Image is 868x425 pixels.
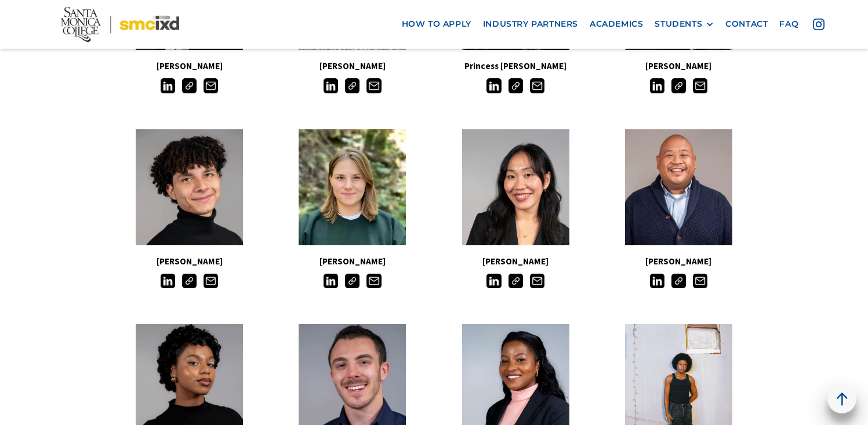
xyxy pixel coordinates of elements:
img: icon - instagram [813,19,825,30]
a: how to apply [396,13,477,35]
img: Link icon [509,274,523,288]
h5: [PERSON_NAME] [271,59,434,74]
img: Link icon [182,274,197,288]
img: Email icon [530,78,544,93]
img: Email icon [366,78,381,93]
h5: [PERSON_NAME] [271,254,434,269]
img: Link icon [345,274,359,288]
a: industry partners [477,13,584,35]
img: LinkedIn icon [486,274,501,288]
h5: [PERSON_NAME] [597,59,760,74]
a: Academics [584,13,649,35]
h5: [PERSON_NAME] [434,254,597,269]
img: Email icon [693,274,707,288]
img: Link icon [509,78,523,93]
img: Link icon [182,78,197,93]
img: Santa Monica College - SMC IxD logo [61,7,179,42]
img: Link icon [345,78,359,93]
img: LinkedIn icon [650,274,664,288]
a: contact [720,13,773,35]
img: Link icon [671,274,686,288]
img: LinkedIn icon [161,78,175,93]
img: Email icon [530,274,544,288]
a: faq [773,13,804,35]
img: LinkedIn icon [486,78,501,93]
img: Email icon [204,274,218,288]
img: Email icon [366,274,381,288]
div: STUDENTS [655,19,702,29]
img: Email icon [693,78,707,93]
h5: [PERSON_NAME] [108,254,271,269]
h5: [PERSON_NAME] [597,254,760,269]
img: LinkedIn icon [324,78,338,93]
a: back to top [827,384,856,413]
h5: Princess [PERSON_NAME] [434,59,597,74]
img: LinkedIn icon [161,274,175,288]
img: LinkedIn icon [650,78,664,93]
img: LinkedIn icon [324,274,338,288]
img: Email icon [204,78,218,93]
h5: [PERSON_NAME] [108,59,271,74]
img: Link icon [671,78,686,93]
div: STUDENTS [655,19,714,29]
